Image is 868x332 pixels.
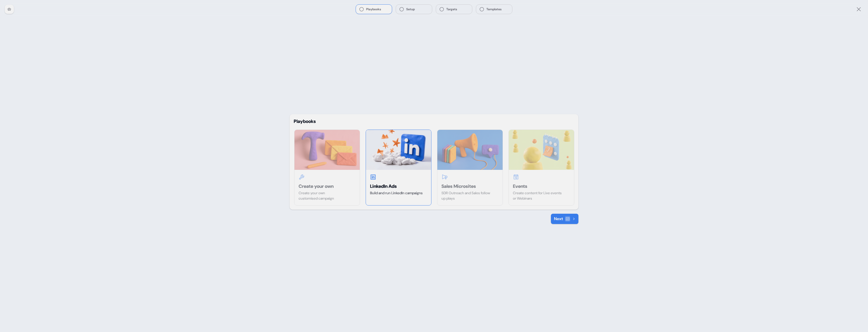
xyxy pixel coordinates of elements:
[370,190,427,196] div: Build and run LinkedIn campaigns
[513,183,570,189] div: Events
[476,5,512,14] button: Templates
[299,183,356,189] div: Create your own
[441,190,498,201] div: SDR Outreach and Sales follow up plays
[509,130,574,170] img: Events
[436,5,472,14] button: Targets
[356,5,392,14] button: Playbooks
[437,130,503,170] img: Sales Microsites
[294,130,360,170] img: Create your own
[396,5,432,14] button: Setup
[441,183,498,189] div: Sales Microsites
[366,130,431,170] img: LinkedIn Ads
[370,183,427,189] div: LinkedIn Ads
[294,118,574,124] div: Playbooks
[856,6,862,12] a: Close
[299,190,356,201] div: Create your own customised campaign
[551,214,578,224] button: Next
[513,190,570,201] div: Create content for Live events or Webinars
